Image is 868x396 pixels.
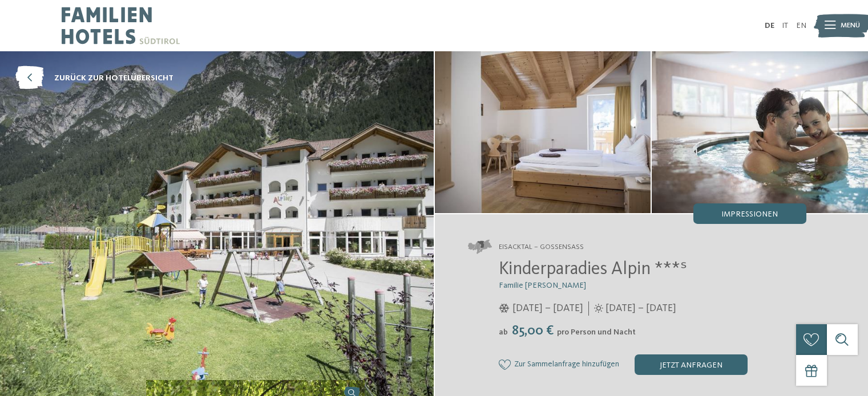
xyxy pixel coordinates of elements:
[514,360,619,369] span: Zur Sammelanfrage hinzufügen
[499,281,586,289] span: Familie [PERSON_NAME]
[499,304,510,313] i: Öffnungszeiten im Winter
[605,301,676,316] span: [DATE] – [DATE]
[499,242,584,252] span: Eisacktal – Gossensass
[796,22,806,30] a: EN
[499,260,687,279] span: Kinderparadies Alpin ***ˢ
[594,304,603,313] i: Öffnungszeiten im Sommer
[635,354,748,375] div: jetzt anfragen
[499,328,508,336] span: ab
[509,324,556,338] span: 85,00 €
[841,21,860,31] span: Menü
[721,210,778,218] span: Impressionen
[54,72,173,84] span: zurück zur Hotelübersicht
[652,51,868,213] img: Das Familienhotel bei Sterzing für Genießer
[15,67,173,90] a: zurück zur Hotelübersicht
[765,22,774,30] a: DE
[435,51,651,213] img: Das Familienhotel bei Sterzing für Genießer
[782,22,788,30] a: IT
[557,328,636,336] span: pro Person und Nacht
[512,301,583,316] span: [DATE] – [DATE]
